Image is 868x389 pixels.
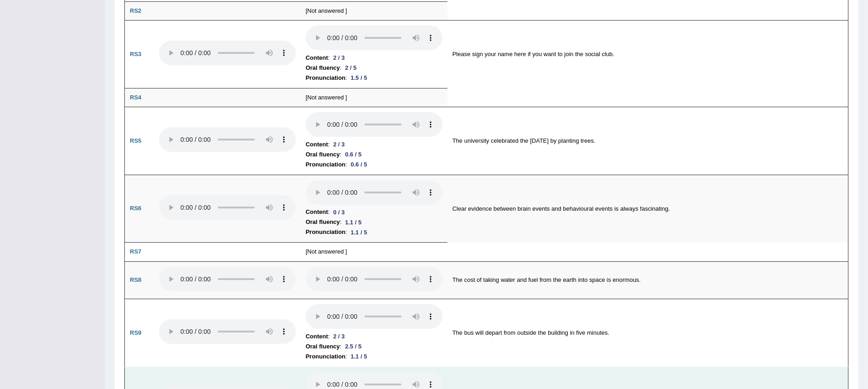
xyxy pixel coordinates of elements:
b: Content [306,53,328,63]
b: Pronunciation [306,160,345,170]
li: : [306,352,442,362]
div: 2 / 3 [329,53,348,62]
b: RS7 [130,248,141,255]
b: RS3 [130,51,141,57]
div: 1.1 / 5 [347,228,371,237]
td: The bus will depart from outside the building in five minutes. [447,299,848,367]
td: The cost of taking water and fuel from the earth into space is enormous. [447,261,848,299]
b: Content [306,140,328,150]
li: : [306,73,442,83]
li: : [306,217,442,227]
b: RS6 [130,205,141,212]
div: 1.1 / 5 [347,352,371,361]
td: The university celebrated the [DATE] by planting trees. [447,107,848,175]
b: Content [306,207,328,217]
td: [Not answered ] [301,88,447,107]
td: Please sign your name here if you want to join the social club. [447,21,848,88]
b: Oral fluency [306,217,340,227]
li: : [306,53,442,63]
b: Oral fluency [306,342,340,352]
b: Pronunciation [306,73,345,83]
div: 1.5 / 5 [347,73,371,83]
div: 2.5 / 5 [341,342,365,351]
b: Pronunciation [306,352,345,362]
div: 2 / 3 [329,332,348,341]
b: Content [306,332,328,342]
div: 0.6 / 5 [347,160,371,169]
li: : [306,140,442,150]
b: RS4 [130,94,141,101]
div: 2 / 3 [329,140,348,149]
li: : [306,227,442,237]
b: RS2 [130,7,141,14]
li: : [306,332,442,342]
td: [Not answered ] [301,1,447,21]
li: : [306,63,442,73]
div: 0.6 / 5 [341,150,365,159]
b: Oral fluency [306,63,340,73]
li: : [306,160,442,170]
b: RS8 [130,276,141,283]
div: 2 / 5 [341,63,360,73]
b: Oral fluency [306,150,340,160]
div: 1.1 / 5 [341,218,365,227]
li: : [306,207,442,217]
div: 0 / 3 [329,207,348,217]
li: : [306,150,442,160]
b: Pronunciation [306,227,345,237]
td: [Not answered ] [301,243,447,262]
b: RS5 [130,137,141,144]
li: : [306,342,442,352]
b: RS9 [130,329,141,336]
td: Clear evidence between brain events and behavioural events is always fascinating. [447,175,848,243]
